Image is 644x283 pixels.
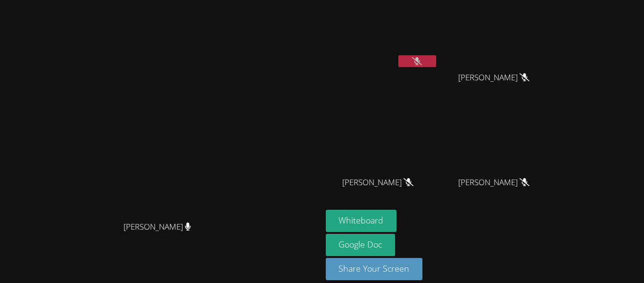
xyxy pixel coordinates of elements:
span: [PERSON_NAME] [458,176,529,189]
button: Whiteboard [326,210,397,232]
span: [PERSON_NAME] [124,220,191,234]
span: [PERSON_NAME] [342,176,413,189]
a: Google Doc [326,234,396,256]
span: [PERSON_NAME] [458,71,529,85]
button: Share Your Screen [326,258,423,280]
